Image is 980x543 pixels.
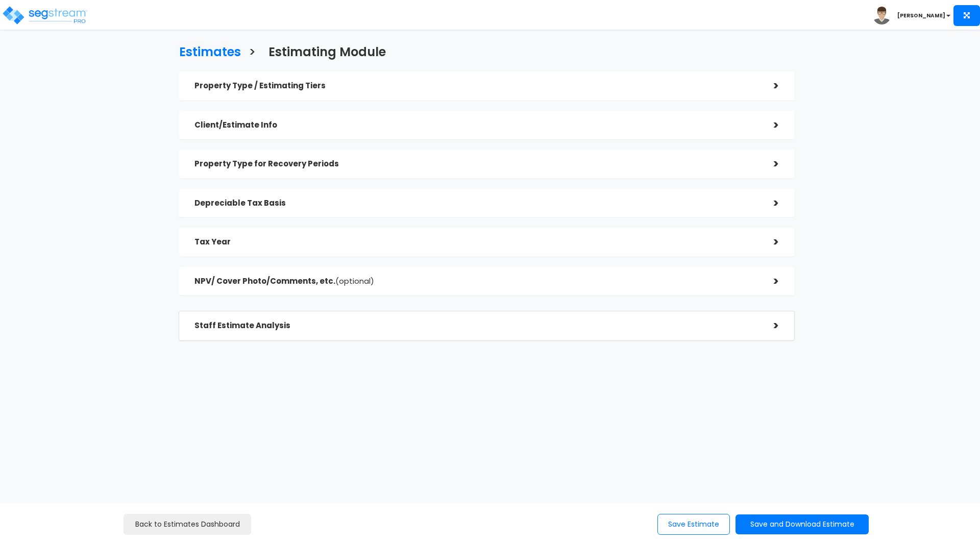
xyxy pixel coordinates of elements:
h5: Client/Estimate Info [194,121,758,130]
div: > [758,274,779,289]
h5: Staff Estimate Analysis [194,322,758,330]
span: (optional) [335,276,374,286]
button: Save Estimate [657,514,730,535]
div: > [758,195,779,211]
div: > [758,156,779,172]
h5: Tax Year [194,238,758,246]
button: Save and Download Estimate [736,514,869,534]
h3: Estimates [179,45,241,61]
img: logo_pro_r.png [2,5,88,26]
a: Estimates [171,35,241,66]
h3: > [249,45,256,61]
a: Estimating Module [261,35,386,66]
div: > [758,117,779,133]
b: [PERSON_NAME] [897,12,945,19]
a: Back to Estimates Dashboard [124,514,251,535]
h5: Depreciable Tax Basis [194,199,758,208]
img: avatar.png [873,7,891,24]
h5: Property Type / Estimating Tiers [194,82,758,90]
div: > [758,234,779,250]
h3: Estimating Module [268,45,386,61]
div: > [758,78,779,94]
h5: NPV/ Cover Photo/Comments, etc. [194,277,758,286]
h5: Property Type for Recovery Periods [194,160,758,168]
div: > [758,318,779,334]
